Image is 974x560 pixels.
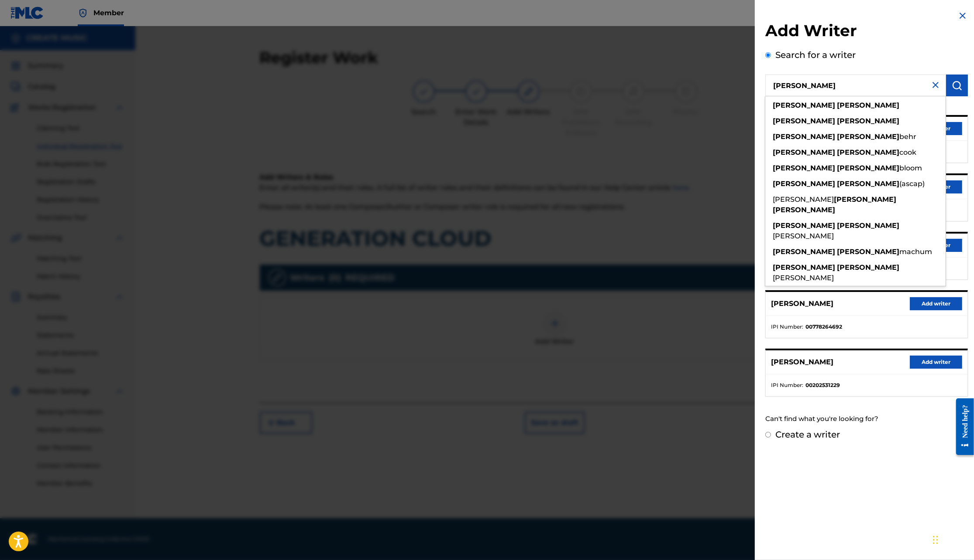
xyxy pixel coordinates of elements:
label: Search for a writer [775,50,856,60]
strong: [PERSON_NAME] [773,221,835,230]
img: Top Rightsholder [78,8,88,18]
strong: [PERSON_NAME] [773,248,835,256]
strong: [PERSON_NAME] [837,148,899,156]
strong: 00778264692 [805,323,842,331]
span: machum [899,248,932,256]
span: Member [93,8,124,18]
span: IPI Number : [771,381,803,389]
img: close [930,80,941,90]
div: Can't find what you're looking for? [765,410,968,428]
strong: [PERSON_NAME] [837,248,899,256]
strong: [PERSON_NAME] [837,180,899,188]
p: [PERSON_NAME] [771,299,833,309]
span: (ascap) [899,180,925,188]
div: Drag [933,527,938,553]
strong: [PERSON_NAME] [773,148,835,156]
iframe: Resource Center [950,392,974,462]
strong: [PERSON_NAME] [773,101,835,109]
span: cook [899,148,916,156]
strong: [PERSON_NAME] [773,263,835,272]
span: bloom [899,164,922,172]
span: IPI Number : [771,323,803,331]
strong: [PERSON_NAME] [837,117,899,125]
button: Add writer [910,356,962,369]
strong: [PERSON_NAME] [773,206,835,214]
iframe: Chat Widget [930,518,974,560]
input: Search writer's name or IPI Number [765,75,946,96]
strong: [PERSON_NAME] [837,263,899,272]
button: Add writer [910,297,962,310]
span: behr [899,132,916,141]
strong: 00202531229 [805,381,840,389]
span: [PERSON_NAME] [773,195,834,204]
p: [PERSON_NAME] [771,357,833,367]
strong: [PERSON_NAME] [837,164,899,172]
img: MLC Logo [10,7,44,19]
strong: [PERSON_NAME] [837,221,899,230]
strong: [PERSON_NAME] [773,117,835,125]
h2: Add Writer [765,21,968,43]
strong: [PERSON_NAME] [773,132,835,141]
strong: [PERSON_NAME] [837,101,899,109]
img: Search Works [952,80,962,91]
span: [PERSON_NAME] [773,274,834,282]
strong: [PERSON_NAME] [837,132,899,141]
strong: [PERSON_NAME] [773,164,835,172]
strong: [PERSON_NAME] [834,195,896,204]
span: [PERSON_NAME] [773,232,834,240]
label: Create a writer [775,429,840,440]
strong: [PERSON_NAME] [773,180,835,188]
